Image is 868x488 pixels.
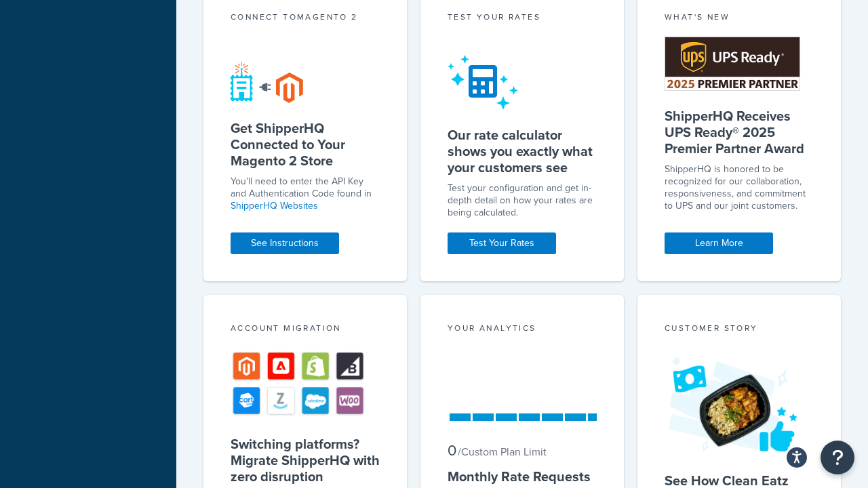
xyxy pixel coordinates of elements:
div: Account Migration [231,322,380,338]
div: Test your configuration and get in-depth detail on how your rates are being calculated. [448,182,597,219]
a: See Instructions [231,232,339,254]
a: ShipperHQ Websites [231,199,318,213]
h5: Our rate calculator shows you exactly what your customers see [448,127,597,176]
a: Test Your Rates [448,232,556,254]
div: Customer Story [665,322,814,338]
div: Test your rates [448,11,597,26]
a: Learn More [665,232,773,254]
h5: Monthly Rate Requests [448,468,597,485]
span: 0 [448,439,456,462]
img: connect-shq-magento-24cdf84b.svg [231,61,303,103]
h5: ShipperHQ Receives UPS Ready® 2025 Premier Partner Award [665,108,814,157]
div: Your Analytics [448,322,597,338]
p: You'll need to enter the API Key and Authentication Code found in [231,176,380,212]
div: What's New [665,11,814,26]
p: ShipperHQ is honored to be recognized for our collaboration, responsiveness, and commitment to UP... [665,163,814,212]
button: Open Resource Center [821,441,854,474]
small: / Custom Plan Limit [458,444,547,460]
h5: Switching platforms? Migrate ShipperHQ with zero disruption [231,436,380,485]
div: Connect to Magento 2 [231,11,380,26]
h5: Get ShipperHQ Connected to Your Magento 2 Store [231,120,380,169]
